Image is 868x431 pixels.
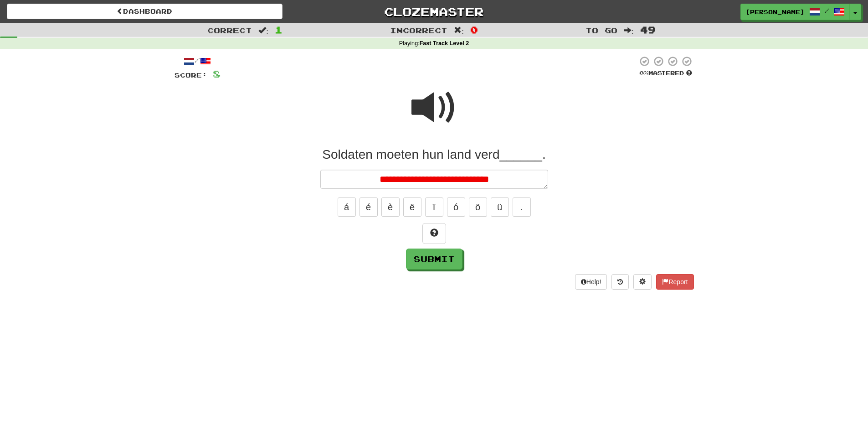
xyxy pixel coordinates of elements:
div: Mastered [637,69,694,78]
span: : [454,26,464,34]
button: Submit [406,249,462,270]
button: è [381,197,400,217]
span: To go [586,26,617,35]
button: á [338,197,356,217]
span: 0 % [639,69,648,77]
span: [PERSON_NAME] [745,8,805,16]
span: 49 [640,24,656,35]
div: / [175,56,221,67]
span: 0 [470,24,478,35]
span: / [825,7,829,14]
button: Round history (alt+y) [611,274,629,290]
button: . [513,197,531,217]
button: ö [469,197,487,217]
div: Soldaten moeten hun land verd______. [175,146,694,163]
button: ë [403,197,421,217]
span: Score: [175,71,207,79]
span: 1 [275,24,282,35]
a: Clozemaster [296,4,572,20]
span: : [258,26,268,34]
a: Dashboard [7,4,282,19]
button: ó [447,197,465,217]
button: Report [656,274,693,290]
span: 8 [213,68,221,79]
strong: Fast Track Level 2 [420,40,469,47]
button: ü [491,197,509,217]
span: Correct [207,26,252,35]
span: : [624,26,634,34]
button: Help! [575,274,607,290]
button: ï [425,197,443,217]
button: Hint! [422,223,446,244]
a: [PERSON_NAME] / [740,4,850,20]
button: é [360,197,378,217]
span: Incorrect [390,26,447,35]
